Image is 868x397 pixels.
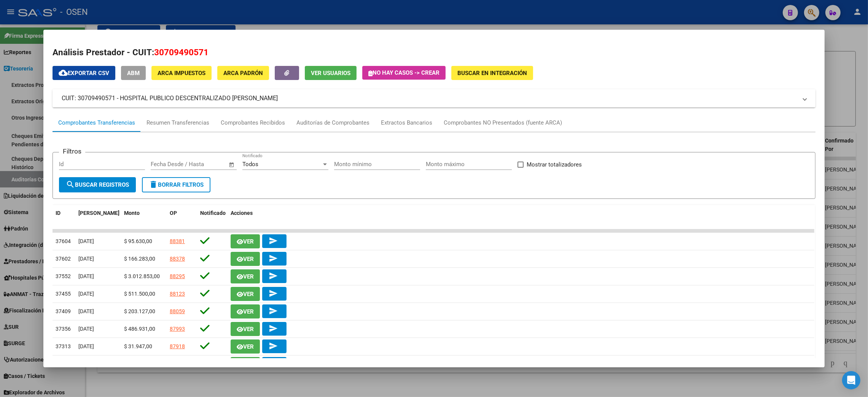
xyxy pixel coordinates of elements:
mat-panel-title: CUIT: 30709490571 - HOSPITAL PUBLICO DESCENTRALIZADO [PERSON_NAME] [62,94,797,103]
span: Notificado [200,210,226,216]
datatable-header-cell: Acciones [228,205,814,230]
a: 88295 [170,273,185,279]
div: Resumen Transferencias [147,118,209,127]
mat-icon: delete [149,180,158,189]
span: $ 511.500,00 [124,291,155,297]
span: [DATE] [78,326,94,332]
button: Buscar Registros [59,177,136,192]
a: 88059 [170,308,185,314]
span: 37604 [56,238,71,244]
button: ARCA Padrón [217,66,269,80]
mat-icon: cloud_download [59,68,68,77]
button: Open calendar [228,160,236,169]
a: 88123 [170,291,185,297]
a: 88378 [170,256,185,262]
button: Ver [231,234,260,248]
span: $ 166.283,00 [124,256,155,262]
button: ABM [121,66,146,80]
datatable-header-cell: ID [53,205,75,230]
span: Ver [243,326,254,333]
span: OP [170,210,177,216]
button: No hay casos -> Crear [362,66,446,80]
span: ABM [127,70,140,77]
button: Ver [231,322,260,336]
span: 30709490571 [154,47,209,57]
div: Comprobantes Transferencias [58,118,135,127]
datatable-header-cell: Monto [121,205,167,230]
button: Ver [231,252,260,266]
mat-icon: search [66,180,75,189]
span: [PERSON_NAME] [78,210,119,216]
button: Ver [231,269,260,283]
button: Ver [231,304,260,319]
mat-icon: send [269,341,278,351]
button: Ver [231,287,260,301]
a: 87993 [170,326,185,332]
span: [DATE] [78,343,94,349]
span: 37356 [56,326,71,332]
div: Comprobantes Recibidos [221,118,285,127]
h2: Análisis Prestador - CUIT: [53,46,815,59]
span: Ver Usuarios [311,70,350,77]
button: Buscar en Integración [451,66,533,80]
span: Mostrar totalizadores [527,160,582,169]
input: End date [182,161,219,168]
span: Monto [124,210,140,216]
datatable-header-cell: OP [167,205,197,230]
datatable-header-cell: Notificado [197,205,228,230]
span: Ver [243,291,254,298]
button: Exportar CSV [53,66,115,80]
button: ARCA Impuestos [151,66,212,80]
span: Ver [243,238,254,245]
span: 37409 [56,308,71,314]
mat-icon: send [269,236,278,245]
span: Buscar en Integración [457,70,527,77]
div: Comprobantes NO Presentados (fuente ARCA) [444,118,562,127]
button: Ver [231,357,260,371]
input: Start date [151,161,175,168]
span: Todos [242,161,258,168]
button: Borrar Filtros [142,177,210,192]
span: Exportar CSV [59,70,109,77]
mat-expansion-panel-header: CUIT: 30709490571 - HOSPITAL PUBLICO DESCENTRALIZADO [PERSON_NAME] [53,89,815,107]
div: Open Intercom Messenger [842,371,860,389]
mat-icon: send [269,254,278,263]
span: ID [56,210,61,216]
span: $ 486.931,00 [124,326,155,332]
span: [DATE] [78,273,94,279]
span: Ver [243,343,254,350]
mat-icon: send [269,289,278,298]
button: Ver [231,339,260,354]
span: 37313 [56,343,71,349]
span: [DATE] [78,256,94,262]
span: $ 203.127,00 [124,308,155,314]
span: Buscar Registros [66,181,129,188]
span: ARCA Impuestos [158,70,205,77]
mat-icon: send [269,271,278,280]
span: Ver [243,273,254,280]
span: Ver [243,308,254,315]
div: Extractos Bancarios [381,118,432,127]
span: $ 31.947,00 [124,343,152,349]
div: Auditorías de Comprobantes [296,118,369,127]
span: 37455 [56,291,71,297]
span: $ 95.630,00 [124,238,152,244]
mat-icon: send [269,324,278,333]
span: [DATE] [78,238,94,244]
a: 88381 [170,238,185,244]
span: Ver [243,256,254,263]
span: Acciones [231,210,253,216]
button: Ver Usuarios [305,66,357,80]
a: 87918 [170,343,185,349]
span: ARCA Padrón [223,70,263,77]
h3: Filtros [59,146,85,156]
mat-icon: send [269,306,278,315]
span: 37552 [56,273,71,279]
datatable-header-cell: Fecha T. [75,205,121,230]
span: [DATE] [78,308,94,314]
span: Borrar Filtros [149,181,204,188]
span: [DATE] [78,291,94,297]
span: 37602 [56,256,71,262]
span: No hay casos -> Crear [368,69,440,76]
span: $ 3.012.853,00 [124,273,160,279]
